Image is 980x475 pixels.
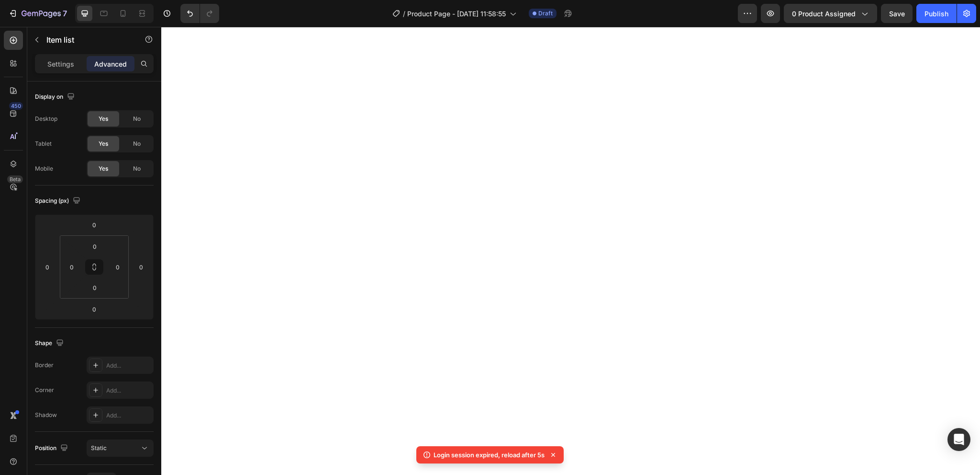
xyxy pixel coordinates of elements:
iframe: Design area [161,27,980,475]
span: Save [889,10,905,18]
div: Display on [35,91,77,104]
span: Yes [99,164,108,173]
button: Static [87,440,154,457]
div: Add... [106,411,151,420]
span: No [133,115,141,123]
span: / [403,9,405,19]
div: Open Intercom Messenger [947,428,970,451]
span: Product Page - [DATE] 11:58:55 [407,9,506,19]
span: Yes [99,139,108,148]
div: Spacing (px) [35,195,82,208]
button: 0 product assigned [784,4,877,23]
div: Add... [106,361,151,370]
span: Yes [99,115,108,123]
input: 0px [85,280,104,295]
button: 7 [4,4,71,23]
span: Draft [538,9,553,18]
button: Publish [916,4,957,23]
div: Shadow [35,411,57,419]
div: Desktop [35,115,57,123]
div: Publish [924,9,948,19]
span: 0 product assigned [792,9,856,19]
input: 0 [85,218,104,232]
input: 0px [65,260,79,274]
div: Mobile [35,164,53,173]
span: No [133,139,141,148]
p: 7 [63,8,67,19]
div: Undo/Redo [180,4,219,23]
p: Item list [46,34,128,46]
div: Corner [35,386,54,394]
div: Shape [35,337,66,350]
div: Add... [106,386,151,395]
input: 0 [134,260,148,274]
p: Settings [47,59,74,69]
div: Position [35,442,70,455]
input: 0px [111,260,125,274]
p: Login session expired, reload after 5s [434,450,545,460]
button: Save [881,4,913,23]
div: 450 [9,102,23,110]
div: Beta [7,175,23,183]
div: Border [35,361,54,370]
div: Tablet [35,139,52,148]
input: 0 [40,260,55,274]
span: Static [91,444,107,452]
input: 0px [85,239,104,254]
input: 0 [85,302,104,316]
p: Advanced [94,59,127,69]
span: No [133,164,141,173]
